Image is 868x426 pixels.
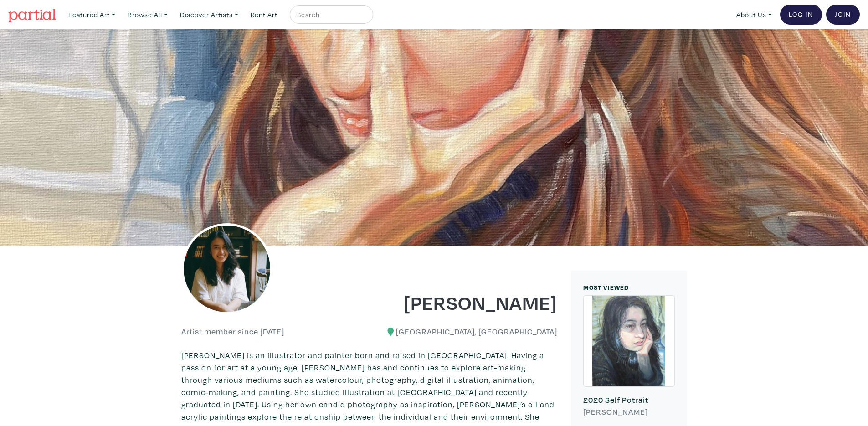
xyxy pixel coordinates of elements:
[181,327,284,337] h6: Artist member since [DATE]
[296,9,365,21] input: Search
[123,5,172,24] a: Browse All
[64,5,119,24] a: Featured Art
[376,290,557,314] h1: [PERSON_NAME]
[732,5,776,24] a: About Us
[583,395,675,405] h6: 2020 Self Potrait
[826,5,860,25] a: Join
[176,5,242,24] a: Discover Artists
[376,327,557,337] h6: [GEOGRAPHIC_DATA], [GEOGRAPHIC_DATA]
[583,407,675,417] h6: [PERSON_NAME]
[583,283,629,292] small: MOST VIEWED
[247,5,282,24] a: Rent Art
[181,223,272,314] img: phpThumb.php
[780,5,822,25] a: Log In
